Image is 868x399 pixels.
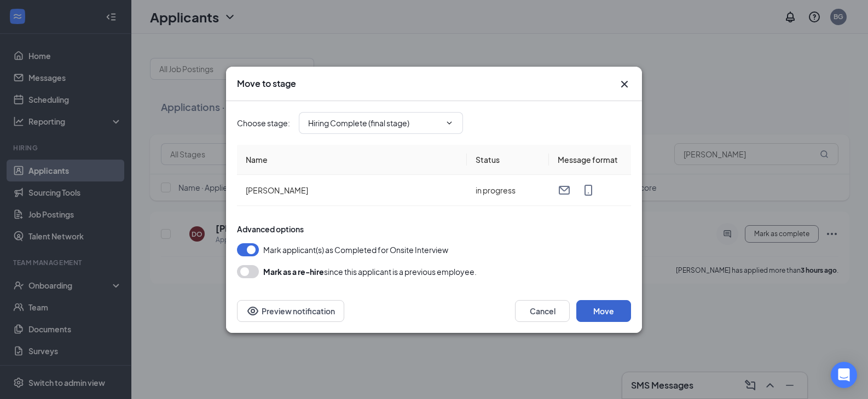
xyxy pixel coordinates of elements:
h3: Move to stage [237,78,296,90]
button: Preview notificationEye [237,300,344,322]
span: [PERSON_NAME] [246,185,308,195]
th: Name [237,145,467,175]
div: Open Intercom Messenger [831,362,857,388]
th: Status [467,145,549,175]
svg: Eye [246,304,259,318]
th: Message format [549,145,631,175]
button: Cancel [515,300,570,322]
svg: ChevronDown [445,119,454,127]
div: Advanced options [237,224,631,234]
svg: Cross [618,78,631,91]
button: Move [576,300,631,322]
svg: MobileSms [582,184,595,197]
div: since this applicant is a previous employee. [263,265,477,278]
td: in progress [467,175,549,206]
span: Choose stage : [237,117,290,129]
span: Mark applicant(s) as Completed for Onsite Interview [263,243,448,256]
b: Mark as a re-hire [263,267,324,277]
button: Close [618,78,631,91]
svg: Email [558,184,571,197]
